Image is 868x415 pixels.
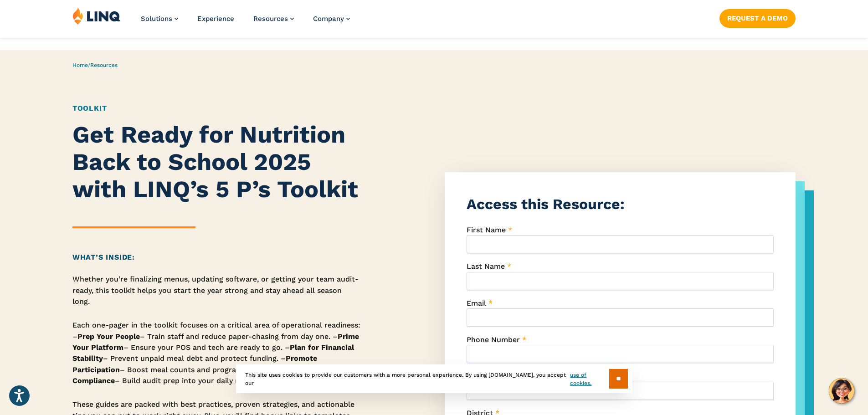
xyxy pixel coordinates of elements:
[253,15,288,23] span: Resources
[467,194,774,215] h3: Access this Resource:
[77,332,140,341] strong: Prep Your People
[141,15,178,23] a: Solutions
[72,7,121,25] img: LINQ | K‑12 Software
[141,7,350,37] nav: Primary Navigation
[141,15,172,23] span: Solutions
[90,62,118,68] a: Resources
[719,7,796,27] nav: Button Navigation
[253,15,294,23] a: Resources
[72,320,361,386] p: Each one-pager in the toolkit focuses on a critical area of operational readiness: – – Train staf...
[72,121,358,203] strong: Get Ready for Nutrition Back to School 2025 with LINQ’s 5 P’s Toolkit
[197,15,234,23] a: Experience
[72,252,361,263] h2: What’s Inside:
[72,62,118,68] span: /
[72,343,354,363] strong: Plan for Financial Stability
[72,354,317,374] strong: Promote Participation
[72,332,359,352] strong: Prime Your Platform
[72,62,88,68] a: Home
[236,364,632,393] div: This site uses cookies to provide our customers with a more personal experience. By using [DOMAIN...
[313,15,350,23] a: Company
[467,225,506,234] span: First Name
[313,15,344,23] span: Company
[72,104,107,113] a: Toolkit
[829,378,854,404] button: Hello, have a question? Let’s chat.
[467,335,520,344] span: Phone Number
[467,299,486,307] span: Email
[467,262,505,271] span: Last Name
[719,9,796,27] a: Request a Demo
[570,371,609,387] a: use of cookies.
[72,274,361,307] p: Whether you’re finalizing menus, updating software, or getting your team audit-ready, this toolki...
